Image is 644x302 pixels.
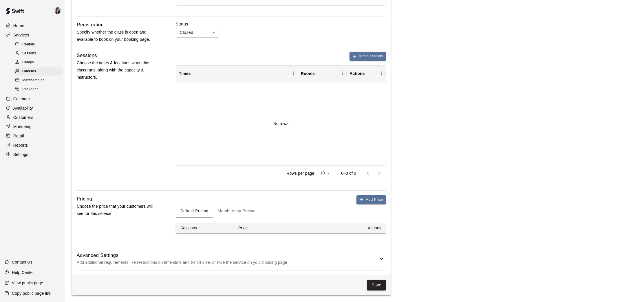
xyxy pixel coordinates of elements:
a: Calendar [5,95,61,103]
div: Memberships [14,76,63,84]
a: Camps [14,58,65,67]
p: Retail [13,133,24,139]
div: Times [179,65,191,82]
p: Availability [13,105,33,111]
p: Services [13,32,29,38]
a: Settings [5,150,61,159]
p: Copy public page link [12,290,51,296]
a: Customers [5,113,61,122]
a: Retail [5,132,61,140]
p: Reports [13,142,28,148]
button: Add Price [356,195,386,204]
th: Sessions [176,223,234,233]
div: Classes [14,67,63,75]
button: Sort [191,69,199,78]
h6: Sessions [77,52,97,59]
button: Menu [338,69,347,78]
div: Closed [176,27,219,38]
h6: Registration [77,21,104,29]
button: Membership Pricing [213,204,260,218]
th: Price [234,223,292,233]
a: Rentals [14,40,65,49]
a: Availability [5,104,61,113]
button: Save [367,280,386,290]
p: Help Center [12,270,34,275]
p: Rows per page: [286,170,315,176]
div: Packages [14,85,63,93]
a: Classes [14,67,65,76]
p: Calendar [13,96,30,102]
p: Home [13,23,24,29]
a: Packages [14,85,65,94]
button: Add Sessions [350,52,386,61]
h6: Pricing [77,195,92,203]
div: Actions [347,65,386,82]
div: Rooms [298,65,347,82]
span: Packages [22,86,39,92]
th: Actions [292,223,386,233]
span: Camps [22,60,34,65]
p: Marketing [13,124,32,130]
div: Rentals [14,40,63,49]
p: View public page [12,280,43,286]
p: Choose the price that your customers will see for this service [77,203,157,217]
p: 0–0 of 0 [341,170,356,176]
a: Marketing [5,122,61,131]
p: Customers [13,115,33,120]
button: Menu [377,69,386,78]
a: Home [5,21,61,30]
p: Settings [13,152,28,157]
h6: Advanced Settings [77,252,378,259]
span: Rentals [22,42,35,47]
a: Services [5,31,61,39]
span: Classes [22,69,36,74]
span: Memberships [22,78,44,83]
div: 10 [318,169,332,177]
div: Actions [350,65,365,82]
button: Menu [289,69,298,78]
p: Choose the times & locations when this class runs, along with the capacity & instructors. [77,59,157,81]
p: Add additional requirements like restrictions on time slots and t-shirt size, or hide the service... [77,259,378,266]
label: Status [176,21,386,27]
a: Memberships [14,76,65,85]
div: Camps [14,58,63,67]
div: Advanced SettingsAdd additional requirements like restrictions on time slots and t-shirt size, or... [77,248,386,270]
img: Renee Ramos [54,7,61,14]
p: Specify whether the class is open and available to book on your booking page. [77,29,157,43]
div: Rooms [301,65,315,82]
div: Renee Ramos [53,5,65,16]
div: Times [176,65,298,82]
a: Reports [5,141,61,150]
button: Sort [315,69,323,78]
p: Contact Us [12,259,32,265]
span: Lessons [22,51,36,56]
a: Lessons [14,49,65,58]
div: No rows [176,82,386,165]
div: Lessons [14,49,63,58]
button: Default Pricing [176,204,213,218]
